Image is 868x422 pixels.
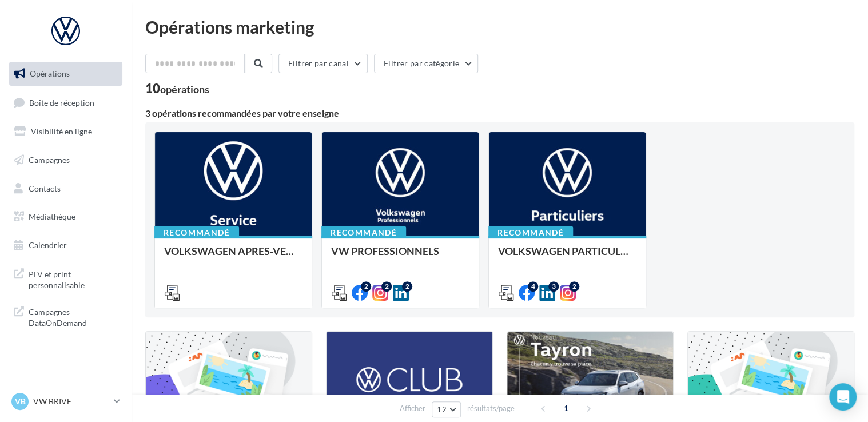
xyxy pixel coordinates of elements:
div: 4 [528,281,538,292]
span: Opérations [30,69,70,78]
button: Filtrer par catégorie [374,54,478,73]
div: Recommandé [154,226,239,239]
span: Calendrier [29,240,67,250]
div: 2 [402,281,412,292]
div: 2 [569,281,579,292]
div: Recommandé [321,226,406,239]
div: 3 [548,281,559,292]
div: VW PROFESSIONNELS [331,245,469,268]
a: Calendrier [7,233,125,257]
a: VB VW BRIVE [9,391,122,412]
div: 2 [361,281,371,292]
div: Recommandé [488,226,573,239]
span: Visibilité en ligne [31,126,92,136]
span: Médiathèque [29,212,75,221]
button: 12 [432,401,461,417]
a: Visibilité en ligne [7,120,125,144]
p: VW BRIVE [33,396,109,407]
a: Campagnes [7,148,125,172]
div: 10 [145,82,209,95]
span: Contacts [29,183,61,193]
button: Filtrer par canal [278,54,368,73]
a: Boîte de réception [7,90,125,115]
span: PLV et print personnalisable [29,266,118,291]
a: PLV et print personnalisable [7,262,125,296]
span: 12 [437,405,447,414]
div: opérations [160,84,209,94]
div: Open Intercom Messenger [829,383,857,411]
div: VOLKSWAGEN APRES-VENTE [164,245,302,268]
span: Campagnes [29,155,70,165]
div: 2 [381,281,392,292]
span: résultats/page [467,403,515,414]
span: VB [15,396,26,407]
span: 1 [557,399,575,417]
span: Boîte de réception [29,97,94,107]
a: Médiathèque [7,205,125,229]
a: Campagnes DataOnDemand [7,300,125,333]
div: VOLKSWAGEN PARTICULIER [498,245,636,268]
span: Campagnes DataOnDemand [29,304,118,329]
div: 3 opérations recommandées par votre enseigne [145,109,854,118]
div: Opérations marketing [145,18,854,35]
a: Contacts [7,177,125,201]
span: Afficher [400,403,425,414]
a: Opérations [7,62,125,86]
